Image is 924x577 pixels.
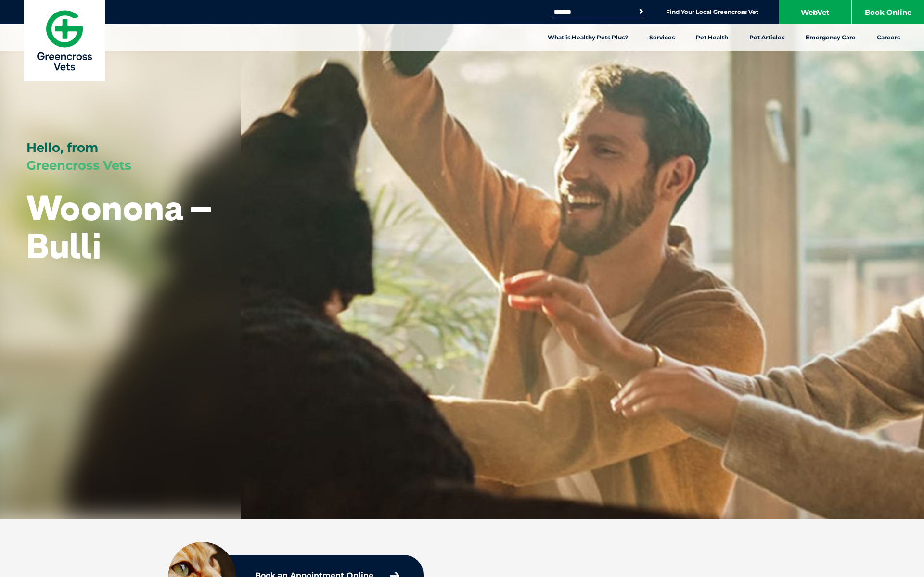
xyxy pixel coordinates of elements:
a: Pet Articles [739,24,795,51]
a: Pet Health [685,24,739,51]
a: What is Healthy Pets Plus? [537,24,639,51]
a: Find Your Local Greencross Vet [666,8,758,16]
a: Careers [866,24,911,51]
h1: Woonona – Bulli [26,188,214,264]
span: Hello, from [26,140,98,155]
span: Greencross Vets [26,158,131,173]
a: Emergency Care [795,24,866,51]
a: Services [639,24,685,51]
button: Search [636,7,646,16]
